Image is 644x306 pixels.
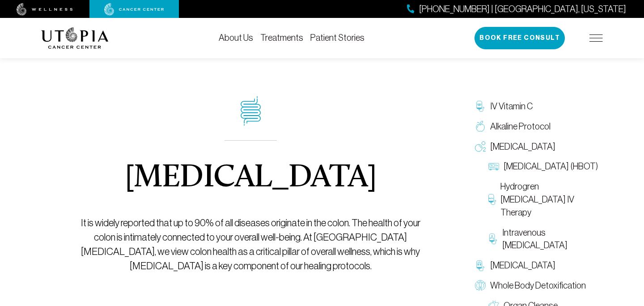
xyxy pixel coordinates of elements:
a: IV Vitamin C [470,96,603,116]
img: logo [41,27,109,49]
span: IV Vitamin C [490,100,533,113]
img: IV Vitamin C [475,101,486,112]
img: Oxygen Therapy [475,141,486,152]
span: [PHONE_NUMBER] | [GEOGRAPHIC_DATA], [US_STATE] [419,3,626,16]
a: [MEDICAL_DATA] [470,255,603,276]
img: icon [241,96,261,126]
span: [MEDICAL_DATA] (HBOT) [504,160,598,173]
img: icon-hamburger [589,34,603,42]
a: [MEDICAL_DATA] (HBOT) [484,156,603,177]
img: Hydrogren Peroxide IV Therapy [488,194,496,205]
a: Whole Body Detoxification [470,276,603,296]
h1: [MEDICAL_DATA] [125,162,377,194]
a: Intravenous [MEDICAL_DATA] [484,223,603,256]
a: Hydrogren [MEDICAL_DATA] IV Therapy [484,177,603,222]
img: cancer center [104,3,164,16]
a: Alkaline Protocol [470,116,603,137]
button: Book Free Consult [475,27,565,49]
span: Intravenous [MEDICAL_DATA] [502,226,598,252]
img: Intravenous Ozone Therapy [488,233,498,244]
span: Hydrogren [MEDICAL_DATA] IV Therapy [500,180,598,219]
img: Alkaline Protocol [475,121,486,132]
img: wellness [17,3,73,16]
img: Whole Body Detoxification [475,280,486,291]
a: About Us [219,33,253,43]
span: [MEDICAL_DATA] [490,140,555,153]
span: [MEDICAL_DATA] [490,259,555,272]
a: [MEDICAL_DATA] [470,137,603,157]
p: It is widely reported that up to 90% of all diseases originate in the colon. The health of your c... [72,216,429,273]
img: Chelation Therapy [475,260,486,271]
span: Alkaline Protocol [490,120,551,133]
a: Treatments [260,33,303,43]
img: Hyperbaric Oxygen Therapy (HBOT) [488,161,499,172]
a: [PHONE_NUMBER] | [GEOGRAPHIC_DATA], [US_STATE] [407,3,626,16]
a: Patient Stories [310,33,364,43]
span: Whole Body Detoxification [490,279,586,292]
